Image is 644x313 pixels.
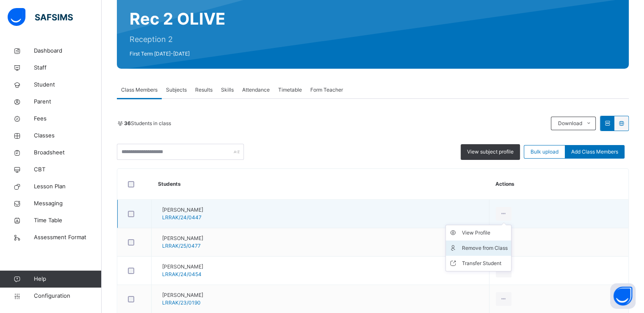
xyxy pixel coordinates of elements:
span: Lesson Plan [34,182,102,191]
div: Remove from Class [462,244,508,252]
span: Subjects [166,86,187,94]
span: View subject profile [467,148,514,156]
span: CBT [34,165,102,174]
span: Staff [34,64,102,72]
th: Students [152,169,489,200]
span: Timetable [278,86,302,94]
span: Parent [34,98,102,106]
span: Bulk upload [531,148,558,156]
span: LRRAK/24/0454 [162,271,202,277]
span: Classes [34,131,102,140]
span: Dashboard [34,47,102,55]
div: View Profile [462,229,508,237]
span: Fees [34,115,102,123]
th: Actions [489,169,628,200]
span: Broadsheet [34,148,102,157]
span: Form Teacher [310,86,343,94]
span: Student [34,81,102,89]
span: Add Class Members [571,148,618,156]
span: Attendance [242,86,270,94]
span: Help [34,275,101,283]
span: Assessment Format [34,233,102,242]
span: Download [558,120,582,127]
img: safsims [8,8,73,26]
span: [PERSON_NAME] [162,206,203,214]
span: Students in class [124,120,171,127]
span: LRRAK/25/0477 [162,243,201,249]
button: Open asap [610,283,636,309]
span: Configuration [34,292,101,300]
span: [PERSON_NAME] [162,263,203,271]
b: 36 [124,120,131,126]
span: Time Table [34,216,102,225]
span: [PERSON_NAME] [162,235,203,242]
span: Class Members [121,86,158,94]
span: LRRAK/24/0447 [162,214,202,221]
span: Messaging [34,199,102,208]
span: Skills [221,86,234,94]
span: Results [195,86,213,94]
span: LRRAK/23/0190 [162,299,201,306]
span: [PERSON_NAME] [162,291,203,299]
div: Transfer Student [462,259,508,268]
